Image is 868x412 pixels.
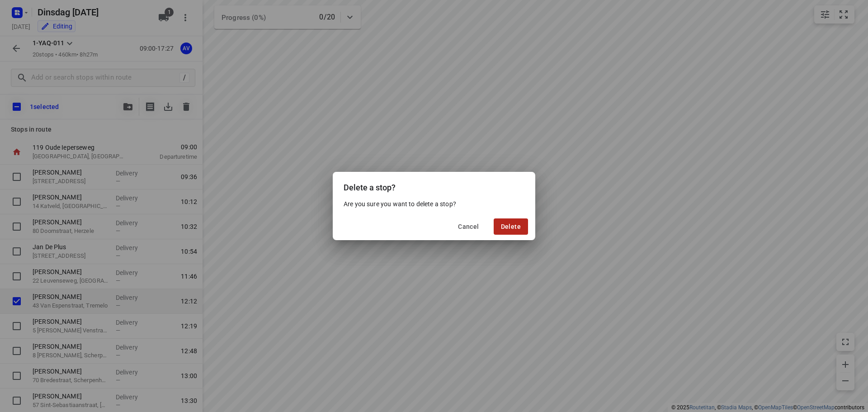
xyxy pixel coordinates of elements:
[501,223,521,230] span: Delete
[344,199,524,208] p: Are you sure you want to delete a stop?
[333,172,535,199] div: Delete a stop?
[494,218,528,235] button: Delete
[451,218,486,235] button: Cancel
[458,223,479,230] span: Cancel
